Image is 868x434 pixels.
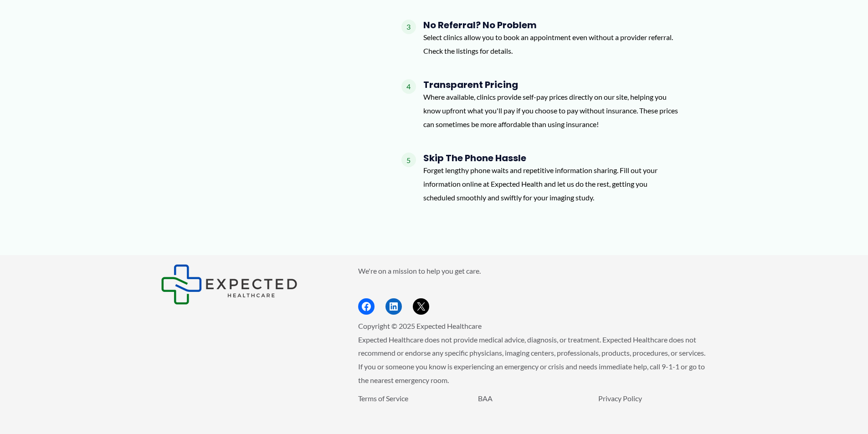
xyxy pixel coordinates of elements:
p: Where available, clinics provide self-pay prices directly on our site, helping you know upfront w... [423,90,678,131]
span: 4 [401,79,416,94]
a: Terms of Service [358,394,408,403]
h4: Skip the Phone Hassle [423,153,678,163]
a: BAA [478,394,493,403]
aside: Footer Widget 2 [358,264,708,315]
p: Forget lengthy phone waits and repetitive information sharing. Fill out your information online a... [423,163,678,204]
aside: Footer Widget 3 [358,392,708,426]
span: Copyright © 2025 Expected Healthcare [358,322,482,330]
img: Expected Healthcare Logo - side, dark font, small [161,264,298,305]
aside: Footer Widget 1 [161,264,335,305]
span: 5 [401,153,416,167]
span: 3 [401,20,416,34]
p: Select clinics allow you to book an appointment even without a provider referral. Check the listi... [423,31,678,57]
span: Expected Healthcare does not provide medical advice, diagnosis, or treatment. Expected Healthcare... [358,335,705,384]
h4: Transparent Pricing [423,79,678,90]
a: Privacy Policy [598,394,642,403]
p: We're on a mission to help you get care. [358,264,708,278]
h4: No Referral? No Problem [423,20,678,31]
